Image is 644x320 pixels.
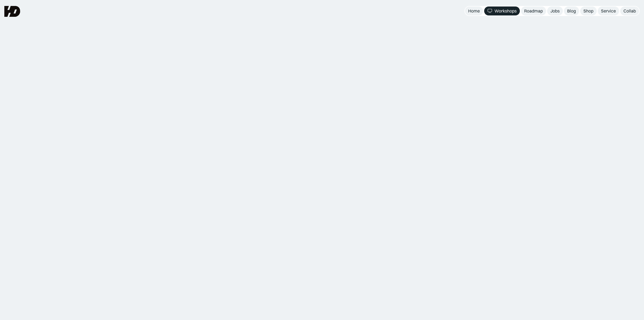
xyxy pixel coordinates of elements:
[521,7,546,15] a: Roadmap
[468,8,480,14] div: Home
[550,8,560,14] div: Jobs
[623,8,636,14] div: Collab
[524,8,543,14] div: Roadmap
[567,8,576,14] div: Blog
[465,7,483,15] a: Home
[484,7,520,15] a: Workshops
[564,7,579,15] a: Blog
[547,7,563,15] a: Jobs
[620,7,639,15] a: Collab
[494,8,517,14] div: Workshops
[598,7,619,15] a: Service
[580,7,597,15] a: Shop
[601,8,616,14] div: Service
[583,8,593,14] div: Shop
